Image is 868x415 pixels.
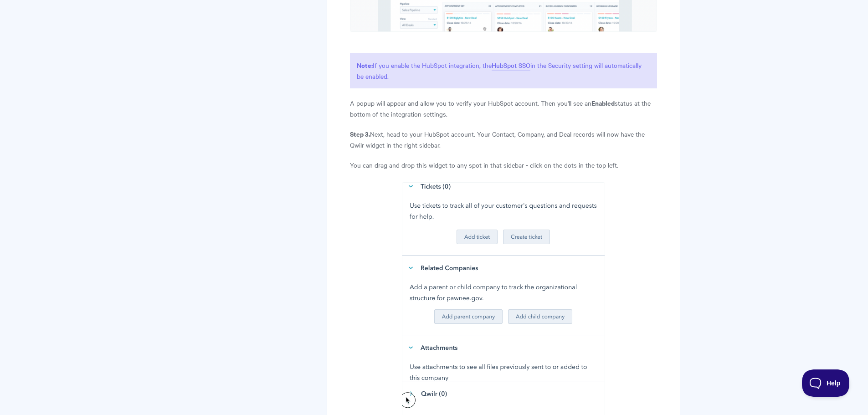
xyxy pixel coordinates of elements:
strong: Note: [357,60,373,70]
strong: Enabled [591,98,615,108]
iframe: Toggle Customer Support [802,369,850,397]
a: HubSpot SSO [492,61,530,71]
strong: Step 3. [350,129,370,138]
p: If you enable the HubSpot integration, the in the Security setting will automatically be enabled. [350,53,657,88]
p: You can drag and drop this widget to any spot in that sidebar - click on the dots in the top left. [350,159,657,170]
p: A popup will appear and allow you to verify your HubSpot account. Then you'll see an status at th... [350,97,657,119]
p: Next, head to your HubSpot account. Your Contact, Company, and Deal records will now have the Qwi... [350,128,657,150]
